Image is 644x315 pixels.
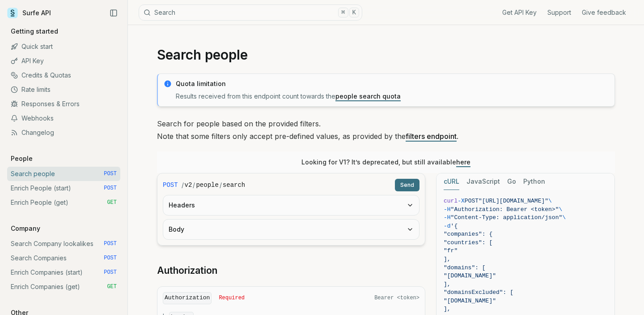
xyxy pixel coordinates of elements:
[7,6,51,20] a: Surfe API
[157,264,217,277] a: Authorization
[444,223,451,229] span: -d
[444,281,451,288] span: ],
[176,92,609,101] p: Results received from this endpoint count towards the
[163,181,178,190] span: POST
[507,173,516,190] button: Go
[7,82,120,97] a: Rate limits
[523,173,545,190] button: Python
[458,198,465,204] span: -X
[157,117,615,142] p: Search for people based on the provided filters. Note that some filters only accept pre-defined v...
[466,173,500,190] button: JavaScript
[502,8,537,17] a: Get API Key
[7,265,120,280] a: Enrich Companies (start) POST
[444,173,459,190] button: cURL
[193,181,195,190] span: /
[7,224,44,233] p: Company
[104,185,117,192] span: POST
[157,47,615,63] h1: Search people
[547,8,571,17] a: Support
[163,195,419,215] button: Headers
[196,181,218,190] code: people
[444,289,513,296] span: "domainsExcluded": [
[559,206,562,213] span: \
[223,181,245,190] code: search
[220,181,222,190] span: /
[444,272,496,279] span: "[DOMAIN_NAME]"
[7,195,120,210] a: Enrich People (get) GET
[104,240,117,247] span: POST
[185,181,192,190] code: v2
[451,223,458,229] span: '{
[444,247,458,254] span: "fr"
[107,283,117,290] span: GET
[7,181,120,195] a: Enrich People (start) POST
[7,280,120,294] a: Enrich Companies (get) GET
[582,8,626,17] a: Give feedback
[104,255,117,262] span: POST
[7,125,120,140] a: Changelog
[301,158,470,167] p: Looking for V1? It’s deprecated, but still available
[451,206,559,213] span: "Authorization: Bearer <token>"
[7,27,62,36] p: Getting started
[444,264,486,271] span: "domains": [
[104,269,117,276] span: POST
[465,198,479,204] span: POST
[374,294,419,302] span: Bearer <token>
[7,167,120,181] a: Search people POST
[335,92,401,100] a: people search quota
[107,6,120,20] button: Collapse Sidebar
[444,198,458,204] span: curl
[444,239,492,246] span: "countries": [
[349,8,359,17] kbd: K
[163,292,212,304] code: Authorization
[7,97,120,111] a: Responses & Errors
[444,298,496,304] span: "[DOMAIN_NAME]"
[7,154,36,163] p: People
[444,206,451,213] span: -H
[479,198,548,204] span: "[URL][DOMAIN_NAME]"
[104,170,117,177] span: POST
[182,181,184,190] span: /
[7,39,120,54] a: Quick start
[163,220,419,239] button: Body
[107,199,117,206] span: GET
[548,198,552,204] span: \
[451,214,563,221] span: "Content-Type: application/json"
[444,231,492,237] span: "companies": {
[338,8,348,17] kbd: ⌘
[7,111,120,125] a: Webhooks
[444,214,451,221] span: -H
[562,214,566,221] span: \
[219,294,245,302] span: Required
[456,158,470,166] a: here
[7,251,120,265] a: Search Companies POST
[395,179,419,191] button: Send
[7,68,120,82] a: Credits & Quotas
[444,256,451,263] span: ],
[176,79,609,88] p: Quota limitation
[139,4,362,21] button: Search⌘K
[406,132,457,141] a: filters endpoint
[7,54,120,68] a: API Key
[444,306,451,312] span: ],
[7,237,120,251] a: Search Company lookalikes POST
